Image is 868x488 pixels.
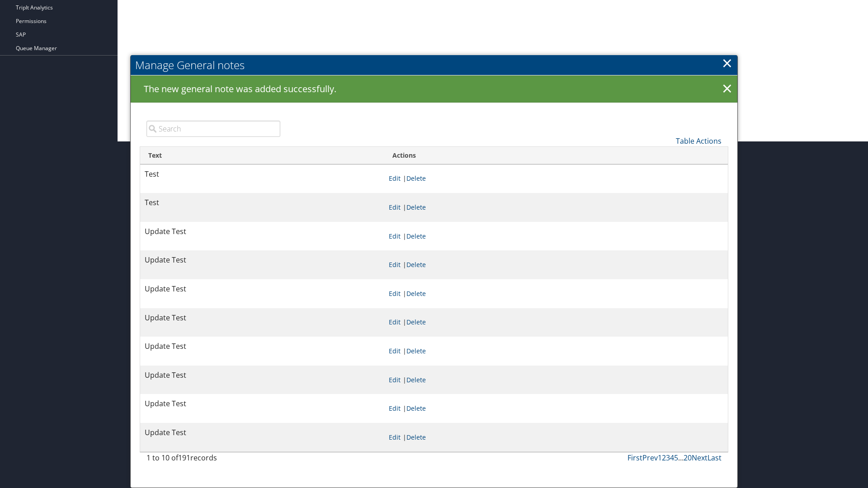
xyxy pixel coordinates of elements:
[384,193,728,222] td: |
[384,250,728,279] td: |
[145,341,380,352] p: Update Test
[722,54,732,72] a: ×
[131,55,737,75] h2: Manage General notes
[146,452,280,468] div: 1 to 10 of records
[140,147,384,164] th: Text
[178,453,190,463] span: 191
[389,174,401,183] a: Edit
[389,203,401,211] a: Edit
[406,433,426,441] a: Delete
[145,197,380,209] p: Test
[384,222,728,251] td: |
[406,289,426,298] a: Delete
[145,283,380,295] p: Update Test
[406,318,426,326] a: Delete
[384,394,728,423] td: |
[627,453,642,463] a: First
[406,174,426,183] a: Delete
[131,75,737,103] div: The new general note was added successfully.
[406,375,426,384] a: Delete
[389,347,401,355] a: Edit
[642,453,658,463] a: Prev
[389,260,401,269] a: Edit
[406,404,426,413] a: Delete
[389,289,401,298] a: Edit
[384,366,728,394] td: |
[145,169,380,180] p: Test
[145,226,380,238] p: Update Test
[145,427,380,439] p: Update Test
[406,347,426,355] a: Delete
[384,279,728,308] td: |
[384,308,728,337] td: |
[406,260,426,269] a: Delete
[389,232,401,240] a: Edit
[406,232,426,240] a: Delete
[662,453,666,463] a: 2
[145,312,380,324] p: Update Test
[389,375,401,384] a: Edit
[719,80,735,98] a: ×
[692,453,708,463] a: Next
[406,203,426,211] a: Delete
[145,370,380,381] p: Update Test
[670,453,674,463] a: 4
[145,398,380,410] p: Update Test
[676,136,722,146] a: Table Actions
[684,453,692,463] a: 20
[389,433,401,441] a: Edit
[666,453,670,463] a: 3
[658,453,662,463] a: 1
[145,254,380,266] p: Update Test
[678,453,684,463] span: …
[674,453,678,463] a: 5
[384,423,728,452] td: |
[146,121,280,137] input: Search
[389,404,401,413] a: Edit
[384,337,728,366] td: |
[384,164,728,193] td: |
[384,147,728,164] th: Actions
[389,318,401,326] a: Edit
[708,453,722,463] a: Last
